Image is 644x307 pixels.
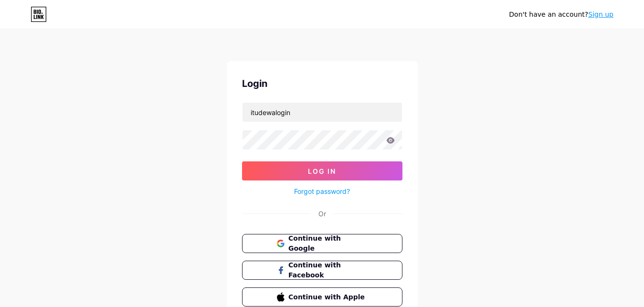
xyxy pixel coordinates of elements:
[242,287,402,307] button: Continue with Apple
[288,233,367,254] span: Continue with Google
[288,292,367,302] span: Continue with Apple
[509,10,613,20] div: Don't have an account?
[588,11,613,18] a: Sign up
[243,103,402,122] input: Username
[242,161,402,180] button: Log In
[318,209,326,219] div: Or
[242,76,402,91] div: Login
[288,260,367,280] span: Continue with Facebook
[242,261,402,280] button: Continue with Facebook
[294,186,350,196] a: Forgot password?
[308,167,336,175] span: Log In
[242,234,402,253] button: Continue with Google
